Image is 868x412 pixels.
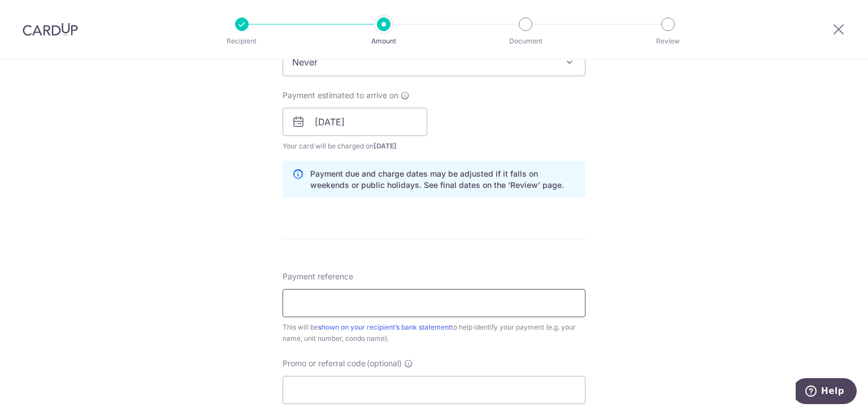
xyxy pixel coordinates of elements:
iframe: Opens a widget where you can find more information [796,378,857,406]
div: This will be to help identify your payment (e.g. your name, unit number, condo name). [283,322,585,344]
p: Recipient [200,36,284,47]
span: Your card will be charged on [283,141,427,152]
p: Amount [342,36,426,47]
span: Promo or referral code [283,358,366,369]
span: Payment estimated to arrive on [283,90,398,101]
p: Document [484,36,567,47]
span: [DATE] [374,142,397,150]
p: Review [626,36,710,47]
input: DD / MM / YYYY [283,108,427,136]
span: (optional) [367,358,402,369]
span: Never [283,49,585,76]
a: shown on your recipient’s bank statement [318,323,451,331]
span: Never [283,48,585,76]
img: CardUp [23,23,78,36]
p: Payment due and charge dates may be adjusted if it falls on weekends or public holidays. See fina... [310,168,576,191]
span: Payment reference [283,271,353,282]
